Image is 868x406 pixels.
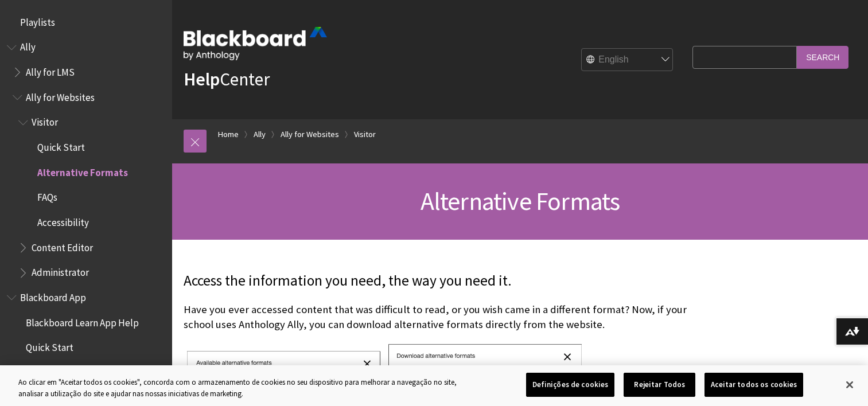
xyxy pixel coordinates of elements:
span: Alternative Formats [421,185,620,217]
p: Have you ever accessed content that was difficult to read, or you wish came in a different format... [184,302,687,332]
span: Blackboard Learn App Help [26,313,139,329]
button: Rejeitar Todos [624,373,695,397]
input: Search [797,46,848,68]
span: Playlists [20,13,55,28]
a: Home [218,127,239,142]
button: Definições de cookies [526,373,615,397]
select: Site Language Selector [582,49,674,72]
span: Content Editor [32,238,93,253]
span: Ally for Websites [26,88,95,103]
span: Release Notes [26,363,85,378]
span: Alternative Formats [37,163,128,178]
p: Access the information you need, the way you need it. [184,271,687,291]
span: Blackboard App [20,288,86,303]
button: Fechar [837,372,862,397]
span: Ally for LMS [26,63,75,78]
span: Quick Start [26,338,73,354]
span: Accessibility [37,213,89,228]
img: Blackboard by Anthology [184,27,327,60]
div: Ao clicar em "Aceitar todos os cookies", concorda com o armazenamento de cookies no seu dispositi... [18,377,477,399]
span: FAQs [37,188,57,204]
span: Quick Start [37,138,85,153]
span: Administrator [32,263,89,279]
button: Aceitar todos os cookies [704,373,803,397]
a: HelpCenter [184,68,270,91]
nav: Book outline for Playlists [7,13,165,32]
a: Visitor [354,127,376,142]
span: Visitor [32,113,58,128]
span: Ally [20,38,36,53]
a: Ally for Websites [281,127,339,142]
nav: Book outline for Anthology Ally Help [7,38,165,283]
strong: Help [184,68,220,91]
a: Ally [254,127,266,142]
